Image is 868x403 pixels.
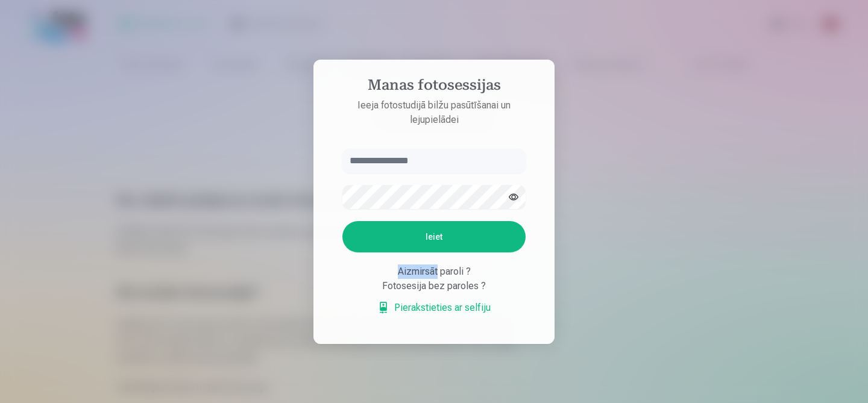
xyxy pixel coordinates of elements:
[330,98,538,127] p: Ieeja fotostudijā bilžu pasūtīšanai un lejupielādei
[330,77,538,98] h4: Manas fotosessijas
[342,279,526,293] div: Fotosesija bez paroles ?
[342,221,526,252] button: Ieiet
[377,301,491,315] a: Pierakstieties ar selfiju
[342,264,526,279] div: Aizmirsāt paroli ?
